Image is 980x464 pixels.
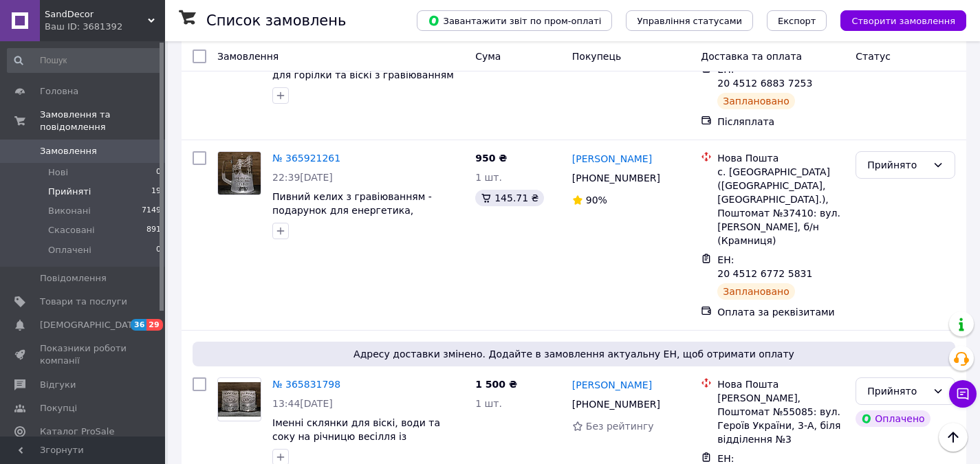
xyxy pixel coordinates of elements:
span: SandDecor [45,8,148,21]
a: Фото товару [217,151,261,195]
div: Прийнято [867,157,927,173]
div: Оплата за реквізитами [717,305,845,319]
span: Показники роботи компанії [40,342,127,367]
a: [PERSON_NAME] [572,378,652,392]
span: 90% [586,195,607,206]
span: 7149 [142,205,161,217]
span: Виконані [48,205,91,217]
span: 950 ₴ [475,153,507,164]
span: Статус [856,51,891,62]
span: 22:39[DATE] [272,172,333,183]
span: Прийняті [48,186,91,198]
div: Нова Пошта [717,377,845,391]
a: № 365831798 [272,379,340,390]
div: Оплачено [856,410,930,427]
span: Доставка та оплата [701,51,802,62]
span: 29 [146,319,162,331]
span: 891 [146,224,161,236]
a: Склянка гранена офіцерська гранчак для горілки та віскі з гравіюванням емблеми ЗСУ [272,56,464,94]
h1: Список замовлень [206,12,346,29]
span: Каталог ProSale [40,426,114,438]
span: Експорт [778,16,816,26]
span: Управління статусами [637,16,742,26]
span: Покупці [40,402,77,415]
button: Завантажити звіт по пром-оплаті [417,10,612,31]
img: Фото товару [218,152,261,195]
span: 0 [156,244,161,256]
a: № 365921261 [272,153,340,164]
span: Створити замовлення [851,16,955,26]
button: Створити замовлення [840,10,966,31]
span: 1 шт. [475,172,502,183]
span: ЕН: 20 4512 6772 5831 [717,254,812,279]
span: Без рейтингу [586,421,654,432]
span: 19 [151,186,161,198]
span: Адресу доставки змінено. Додайте в замовлення актуальну ЕН, щоб отримати оплату [198,347,950,361]
span: Cума [475,51,501,62]
a: Створити замовлення [827,14,966,25]
img: Фото товару [218,382,261,417]
div: [PHONE_NUMBER] [569,168,663,188]
span: 36 [131,319,146,331]
a: Пивний келих з гравіюванням - подарунок для енергетика, електрика до дня народження [272,191,432,230]
span: Замовлення [217,51,279,62]
span: Товари та послуги [40,296,127,308]
span: 1 500 ₴ [475,379,517,390]
div: Нова Пошта [717,151,845,165]
button: Чат з покупцем [949,380,977,408]
div: Заплановано [717,283,795,300]
button: Управління статусами [626,10,753,31]
span: 1 шт. [475,398,502,409]
span: Відгуки [40,379,76,391]
span: 13:44[DATE] [272,398,333,409]
span: Завантажити звіт по пром-оплаті [428,14,601,27]
div: 145.71 ₴ [475,190,544,206]
span: Замовлення та повідомлення [40,109,165,133]
span: Повідомлення [40,272,107,285]
button: Наверх [939,423,968,452]
span: Скасовані [48,224,95,236]
span: Замовлення [40,145,97,157]
button: Експорт [767,10,827,31]
div: [PHONE_NUMBER] [569,395,663,414]
div: Післяплата [717,115,845,129]
span: Покупець [572,51,621,62]
div: Прийнято [867,384,927,399]
span: [DEMOGRAPHIC_DATA] [40,319,142,331]
span: 0 [156,166,161,179]
span: Головна [40,85,78,98]
input: Пошук [7,48,162,73]
a: [PERSON_NAME] [572,152,652,166]
span: Нові [48,166,68,179]
a: Фото товару [217,377,261,421]
span: Оплачені [48,244,91,256]
div: Ваш ID: 3681392 [45,21,165,33]
div: [PERSON_NAME], Поштомат №55085: вул. Героїв України, 3-А, біля відділення №3 [717,391,845,446]
div: с. [GEOGRAPHIC_DATA] ([GEOGRAPHIC_DATA], [GEOGRAPHIC_DATA].), Поштомат №37410: вул. [PERSON_NAME]... [717,165,845,247]
div: Заплановано [717,93,795,109]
